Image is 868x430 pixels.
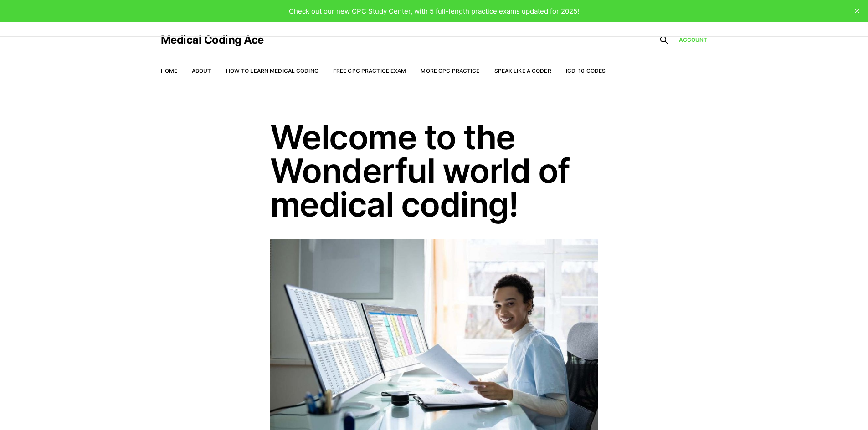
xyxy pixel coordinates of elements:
[161,35,264,46] a: Medical Coding Ace
[421,67,479,74] a: More CPC Practice
[494,67,551,74] a: Speak Like a Coder
[226,67,318,74] a: How to Learn Medical Coding
[161,67,177,74] a: Home
[679,35,708,44] a: Account
[270,120,598,221] h1: Welcome to the Wonderful world of medical coding!
[850,4,864,18] button: close
[566,67,606,74] a: ICD-10 Codes
[289,7,579,15] span: Check out our new CPC Study Center, with 5 full-length practice exams updated for 2025!
[333,67,406,74] a: Free CPC Practice Exam
[192,67,211,74] a: About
